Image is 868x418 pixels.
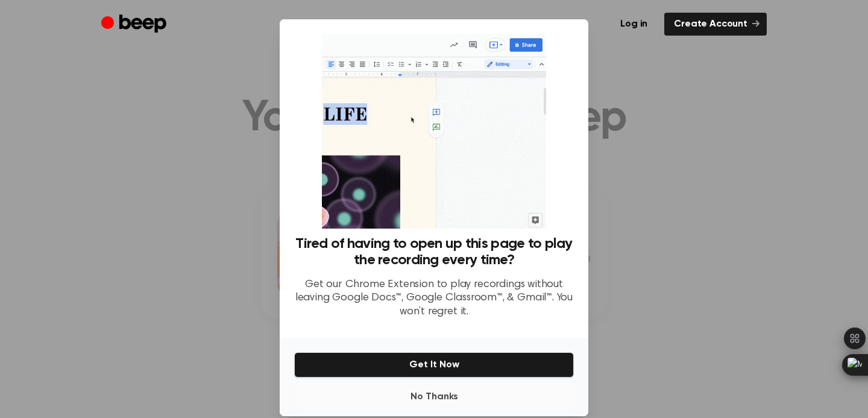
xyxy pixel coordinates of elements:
button: No Thanks [294,385,574,409]
a: Beep [101,13,169,36]
p: Get our Chrome Extension to play recordings without leaving Google Docs™, Google Classroom™, & Gm... [294,278,574,319]
button: Get It Now [294,352,574,378]
a: Create Account [664,13,767,36]
h3: Tired of having to open up this page to play the recording every time? [294,236,574,268]
a: Log in [611,13,657,36]
img: Beep extension in action [322,34,546,229]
